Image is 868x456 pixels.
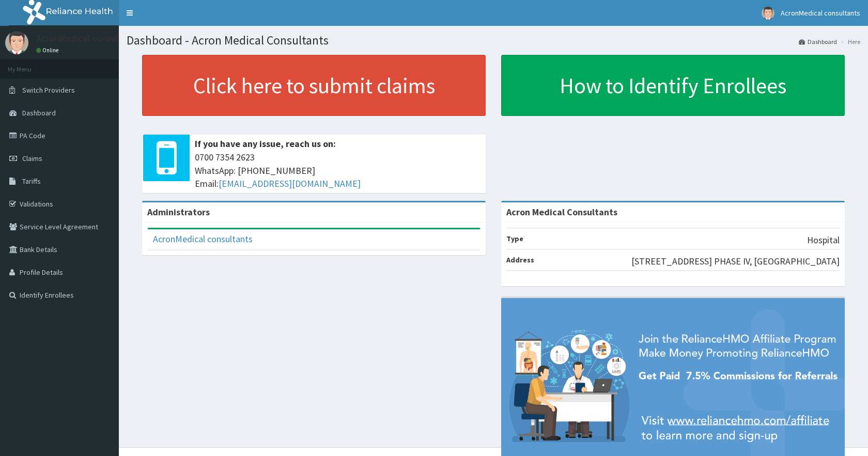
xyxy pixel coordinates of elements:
[807,233,840,247] p: Hospital
[501,55,845,116] a: How to Identify Enrollees
[631,255,840,268] p: [STREET_ADDRESS] PHASE IV, [GEOGRAPHIC_DATA]
[22,85,75,95] span: Switch Providers
[127,34,860,47] h1: Dashboard - Acron Medical Consultants
[195,151,481,190] span: 0700 7354 2623 WhatsApp: [PHONE_NUMBER] Email:
[195,138,336,150] b: If you have any issue, reach us on:
[5,31,28,54] img: User Image
[147,206,210,218] b: Administrators
[153,233,253,245] a: AcronMedical consultants
[219,178,361,189] a: [EMAIL_ADDRESS][DOMAIN_NAME]
[506,206,617,218] strong: Acron Medical Consultants
[22,108,56,117] span: Dashboard
[799,37,837,46] a: Dashboard
[838,37,860,46] li: Here
[22,154,42,163] span: Claims
[142,55,486,116] a: Click here to submit claims
[506,234,523,243] b: Type
[36,34,141,43] p: AcronMedical consultants
[506,255,534,264] b: Address
[762,7,774,20] img: User Image
[36,47,61,54] a: Online
[22,176,41,186] span: Tariffs
[781,8,860,18] span: AcronMedical consultants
